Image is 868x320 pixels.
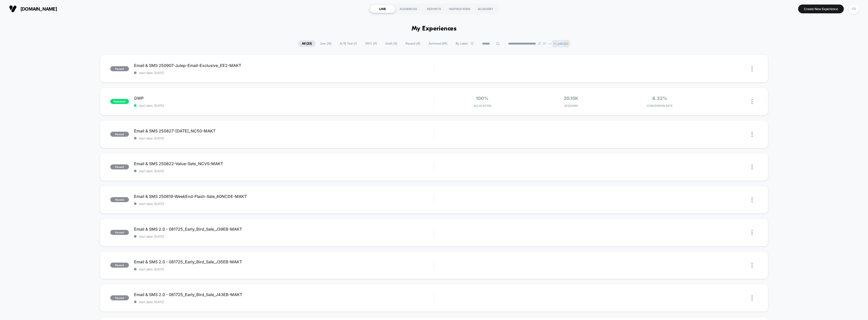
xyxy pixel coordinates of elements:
span: Email & SMS 2.0 - 081725_Early_Bird_Sale_J35EB-MAKT [134,259,434,264]
span: paused [110,197,129,202]
span: [DOMAIN_NAME] [20,6,57,12]
span: Email & SMS 250822-Value-Sets_NCVS-MAKT [134,161,434,166]
span: start date: [DATE] [134,300,434,304]
span: Allocation [474,104,491,108]
span: paused [110,164,129,169]
img: close [751,230,753,235]
span: Email & SMS 250907-Julep-Email-Exclusive_EE2-MAKT [134,63,434,68]
span: start date: [DATE] [134,169,434,173]
span: 100% ( 9 ) [361,40,381,47]
img: close [751,263,753,268]
span: Email & SMS 250819-WeekEnd-Flash-Sale_40NCDE-MAKT [134,194,434,199]
span: 8.32% [652,96,667,101]
img: end [538,42,541,45]
span: By Label [456,42,468,46]
span: 20.15k [564,96,578,101]
div: AUDIENCES [395,5,421,13]
button: PR [848,4,860,14]
span: paused [110,132,129,137]
span: start date: [DATE] [134,104,434,108]
span: Archived ( 89 ) [425,40,451,47]
span: GWP [134,96,434,101]
span: Email & SMS 2.0 - 081725_Early_Bird_Sale_J43EB-MAKT [134,292,434,297]
p: [PERSON_NAME] [543,42,567,46]
span: paused [110,66,129,71]
img: close [751,197,753,202]
span: published [110,99,129,104]
span: A/B Test ( 1 ) [336,40,361,47]
img: Visually logo [9,5,17,13]
span: Sessions [528,104,614,108]
div: + 27 [546,40,553,47]
div: PR [849,4,859,14]
span: Email & SMS 250827-[DATE]_NC50-MAKT [134,128,434,133]
img: close [751,99,753,104]
span: start date: [DATE] [134,202,434,206]
span: start date: [DATE] [134,235,434,238]
span: Paused ( 8 ) [402,40,424,47]
span: CONVERSION RATE [616,104,702,108]
span: paused [110,230,129,235]
button: [DOMAIN_NAME] [8,5,59,13]
button: Create New Experience [798,5,844,13]
span: 100% [476,96,489,101]
span: start date: [DATE] [134,267,434,271]
div: LIVE [370,5,395,13]
div: ACADEMY [473,5,498,13]
span: start date: [DATE] [134,136,434,140]
h1: My Experiences [412,25,457,32]
div: INSPIRATIONS [447,5,473,13]
span: Draft ( 5 ) [382,40,401,47]
span: All ( 23 ) [298,40,316,47]
span: start date: [DATE] [134,71,434,75]
span: Live ( 10 ) [316,40,335,47]
img: close [751,132,753,137]
img: close [751,164,753,170]
img: close [751,66,753,72]
div: REPORTS [421,5,447,13]
img: close [751,295,753,301]
span: paused [110,263,129,268]
span: Email & SMS 2.0 - 081725_Early_Bird_Sale_J39EB-MAKT [134,227,434,232]
span: paused [110,295,129,300]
